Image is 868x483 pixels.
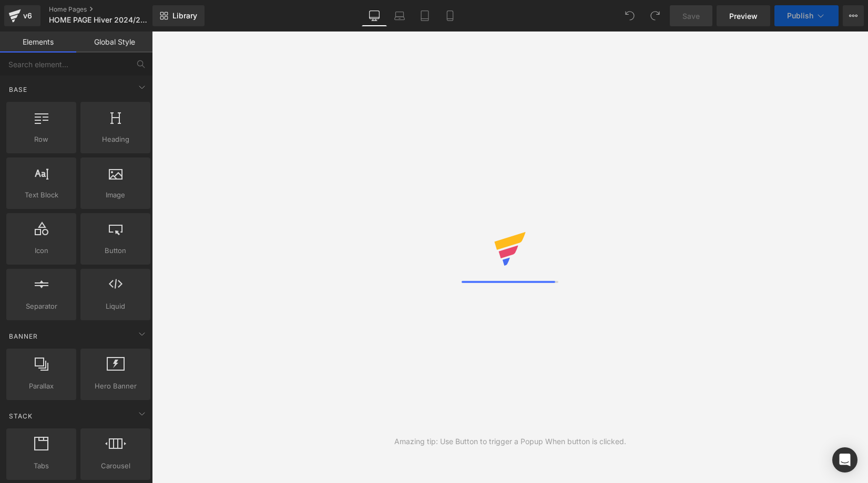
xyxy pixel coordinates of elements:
a: Preview [717,5,770,26]
span: Liquid [84,301,147,312]
span: Heading [84,134,147,145]
span: Tabs [9,460,73,471]
span: Base [8,85,28,94]
button: Publish [774,5,839,26]
div: v6 [21,9,34,23]
button: More [843,5,864,26]
span: Hero Banner [84,381,147,392]
a: Tablet [412,5,437,26]
button: Undo [619,5,640,26]
span: Library [172,11,197,20]
span: Button [84,245,147,256]
a: New Library [152,5,205,26]
span: Text Block [9,190,73,201]
a: v6 [4,5,40,26]
span: HOME PAGE Hiver 2024/25 (Gilet) [49,16,150,24]
span: Banner [8,331,39,341]
span: Image [84,190,147,201]
span: Row [9,134,73,145]
span: Parallax [9,381,73,392]
a: Mobile [437,5,463,26]
div: Open Intercom Messenger [832,447,857,472]
span: Separator [9,301,73,312]
a: Laptop [387,5,412,26]
div: Amazing tip: Use Button to trigger a Popup When button is clicked. [394,436,626,447]
span: Carousel [84,460,147,471]
a: Desktop [362,5,387,26]
a: Home Pages [49,5,170,14]
span: Publish [787,12,813,20]
span: Preview [729,10,758,22]
span: Icon [9,245,73,256]
a: Global Style [76,31,152,52]
button: Redo [645,5,666,26]
span: Stack [8,411,34,421]
span: Save [682,10,700,22]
